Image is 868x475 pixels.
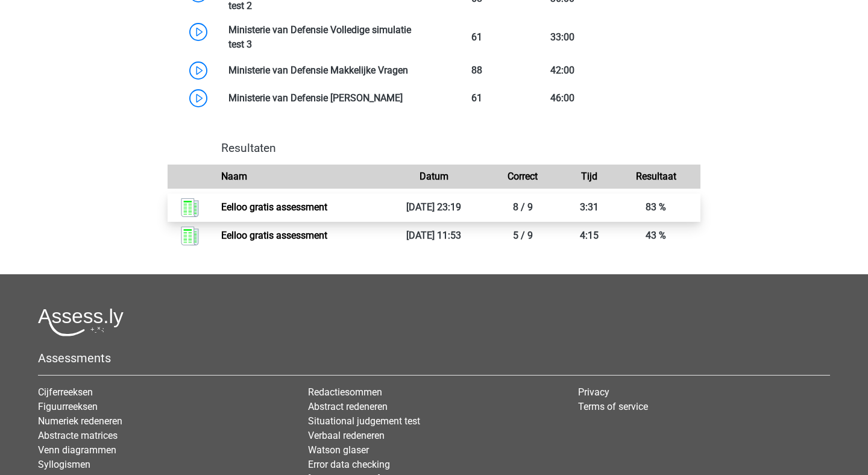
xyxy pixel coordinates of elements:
[612,169,700,184] div: Resultaat
[479,169,567,184] div: Correct
[38,401,98,412] a: Figuurreeksen
[219,23,434,52] div: Ministerie van Defensie Volledige simulatie test 3
[308,459,390,470] a: Error data checking
[38,444,116,456] a: Venn diagrammen
[38,415,122,427] a: Numeriek redeneren
[219,63,434,78] div: Ministerie van Defensie Makkelijke Vragen
[221,230,327,241] a: Eelloo gratis assessment
[219,91,434,105] div: Ministerie van Defensie [PERSON_NAME]
[38,351,830,365] h5: Assessments
[308,401,388,412] a: Abstract redeneren
[308,386,382,398] a: Redactiesommen
[38,308,124,336] img: Assessly logo
[308,415,420,427] a: Situational judgement test
[308,430,385,441] a: Verbaal redeneren
[221,201,327,213] a: Eelloo gratis assessment
[221,141,691,155] h4: Resultaten
[567,169,612,184] div: Tijd
[578,401,648,412] a: Terms of service
[308,444,369,456] a: Watson glaser
[38,386,93,398] a: Cijferreeksen
[212,169,390,184] div: Naam
[38,459,90,470] a: Syllogismen
[578,386,609,398] a: Privacy
[389,169,478,184] div: Datum
[38,430,118,441] a: Abstracte matrices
